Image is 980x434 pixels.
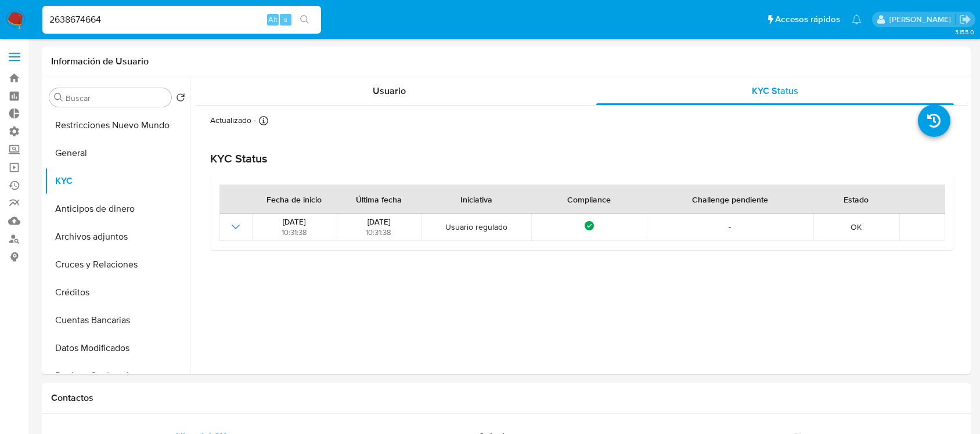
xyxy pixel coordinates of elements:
[752,84,798,97] span: KYC Status
[45,251,190,279] button: Cruces y Relaciones
[45,362,190,390] button: Devices Geolocation
[45,306,190,334] button: Cuentas Bancarias
[45,279,190,306] button: Créditos
[45,139,190,167] button: General
[852,15,862,24] a: Notificaciones
[45,167,190,195] button: KYC
[293,12,316,28] button: search-icon
[775,13,840,26] span: Accesos rápidos
[45,223,190,251] button: Archivos adjuntos
[42,12,321,27] input: Buscar usuario o caso...
[889,14,955,25] p: zoe.breuer@mercadolibre.com
[45,334,190,362] button: Datos Modificados
[51,392,961,404] h1: Contactos
[45,111,190,139] button: Restricciones Nuevo Mundo
[268,14,278,25] span: Alt
[45,195,190,223] button: Anticipos de dinero
[284,14,287,25] span: s
[51,56,149,67] h1: Información de Usuario
[210,115,256,126] p: Actualizado -
[66,93,167,103] input: Buscar
[54,93,63,102] button: Buscar
[176,93,185,106] button: Volver al orden por defecto
[959,13,971,26] a: Salir
[373,84,406,97] span: Usuario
